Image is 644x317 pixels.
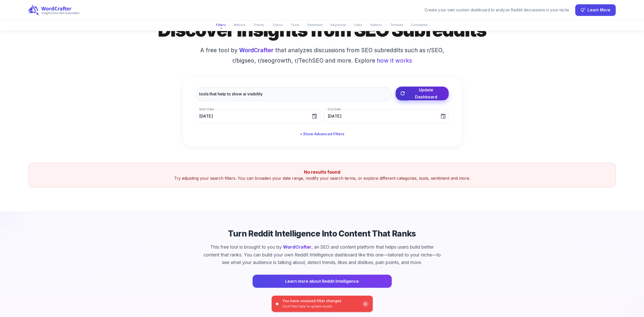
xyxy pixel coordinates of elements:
button: Authors [367,21,385,29]
button: Choose date, selected date is Jul 13, 2025 [309,111,320,121]
a: WordCrafter [283,244,311,250]
button: Trends [250,21,267,29]
button: Keywords [328,21,349,29]
h6: A free tool by that analyzes discussions from SEO subreddits such as r/SEO, r/bigseo, r/seogrowth... [196,46,449,65]
button: Links [351,21,365,29]
button: Comments [408,21,431,29]
div: Create your own custom dashboard to analyze Reddit discussions in your niche [425,7,569,13]
span: Learn More [588,7,610,14]
label: End Date [328,107,341,111]
span: Learn more about Reddit Intelligence [285,278,359,285]
h5: No results found [35,169,609,175]
p: Try adjusting your search filters. You can broaden your date range, modify your search terms, or ... [35,175,609,181]
button: Tools [288,21,302,29]
button: Topics [269,21,286,29]
span: how it works [377,56,412,65]
label: Start Date [199,107,214,111]
input: MM/DD/YYYY [324,109,436,123]
button: Learn More [575,4,616,16]
button: Sentiment [304,21,326,29]
button: + Show Advanced Filters [298,129,346,139]
a: Learn more about Reddit Intelligence [253,275,392,288]
button: Filters [213,20,229,29]
input: MM/DD/YYYY [196,109,307,123]
p: Click 'Filter Data' to update results [282,304,358,309]
span: Update Dashboard [408,86,445,100]
p: This free tool is brought to you by , an SEO and content platform that helps users build better c... [202,243,442,267]
button: Threads [387,21,406,29]
div: ✕ [362,301,368,307]
button: Choose date, selected date is Sep 8, 2025 [438,111,448,121]
p: You have unsaved filter changes [282,299,358,303]
input: Filter discussions about SEO on Reddit by keyword... [196,87,391,101]
h4: Turn Reddit Intelligence Into Content That Ranks [228,228,416,239]
a: WordCrafter [239,47,274,54]
button: Metrics [231,21,248,29]
button: Update Dashboard [396,87,449,100]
